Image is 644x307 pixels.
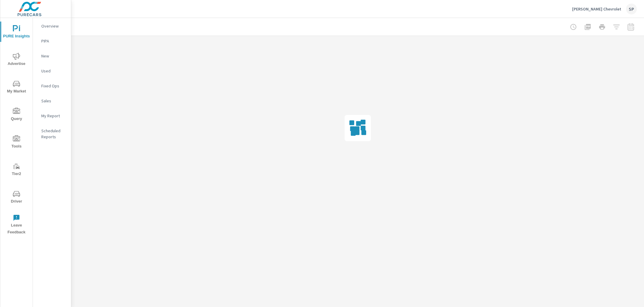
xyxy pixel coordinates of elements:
span: Leave Feedback [2,214,31,236]
span: Query [2,108,31,122]
p: Scheduled Reports [41,128,66,140]
p: Fixed Ops [41,83,66,89]
span: My Market [2,80,31,95]
p: New [41,53,66,59]
p: Used [41,68,66,74]
p: PIPA [41,38,66,44]
div: Used [33,66,71,75]
div: PIPA [33,37,71,45]
span: PURE Insights [2,25,31,40]
span: Driver [2,190,31,205]
div: Scheduled Reports [33,126,71,141]
div: SP [626,4,637,14]
span: Advertise [2,53,31,67]
div: My Report [33,111,71,120]
div: Fixed Ops [33,81,71,90]
div: New [33,51,71,60]
p: Sales [41,98,66,104]
span: Tools [2,135,31,150]
div: Overview [33,22,71,31]
p: Overview [41,23,66,29]
span: Tier2 [2,163,31,177]
p: My Report [41,113,66,119]
p: [PERSON_NAME] Chevrolet [572,6,621,12]
div: nav menu [0,18,33,238]
div: Sales [33,96,71,105]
